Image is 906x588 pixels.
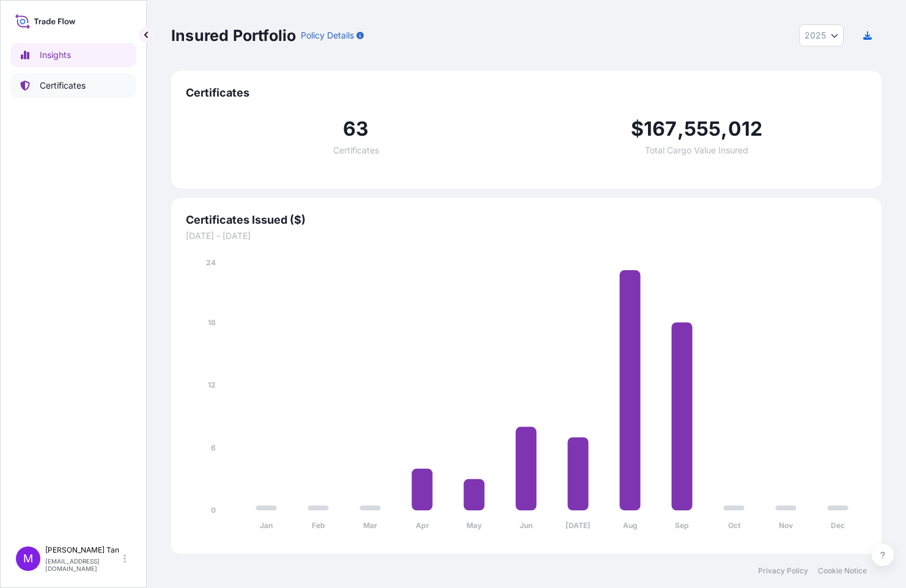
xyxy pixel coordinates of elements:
[758,566,808,576] a: Privacy Policy
[363,521,377,530] tspan: Mar
[677,119,684,139] span: ,
[171,26,296,45] p: Insured Portfolio
[721,119,727,139] span: ,
[10,43,136,67] a: Insights
[211,505,216,515] tspan: 0
[208,318,216,327] tspan: 18
[520,521,532,530] tspan: Jun
[208,380,216,389] tspan: 12
[40,49,71,61] p: Insights
[260,521,273,530] tspan: Jan
[333,146,379,155] span: Certificates
[343,119,369,139] span: 63
[206,258,216,267] tspan: 24
[728,521,741,530] tspan: Oct
[645,146,748,155] span: Total Cargo Value Insured
[45,557,121,572] p: [EMAIL_ADDRESS][DOMAIN_NAME]
[684,119,721,139] span: 555
[818,566,867,576] a: Cookie Notice
[10,73,136,98] a: Certificates
[779,521,794,530] tspan: Nov
[675,521,689,530] tspan: Sep
[45,545,121,555] p: [PERSON_NAME] Tan
[644,119,677,139] span: 167
[186,230,867,242] span: [DATE] - [DATE]
[186,213,867,227] span: Certificates Issued ($)
[186,86,867,100] span: Certificates
[466,521,482,530] tspan: May
[312,521,325,530] tspan: Feb
[40,79,86,92] p: Certificates
[831,521,845,530] tspan: Dec
[301,29,354,42] p: Policy Details
[211,443,216,452] tspan: 6
[565,521,591,530] tspan: [DATE]
[799,24,844,46] button: Year Selector
[23,553,33,565] span: M
[805,29,826,42] span: 2025
[416,521,429,530] tspan: Apr
[623,521,638,530] tspan: Aug
[631,119,644,139] span: $
[728,119,763,139] span: 012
